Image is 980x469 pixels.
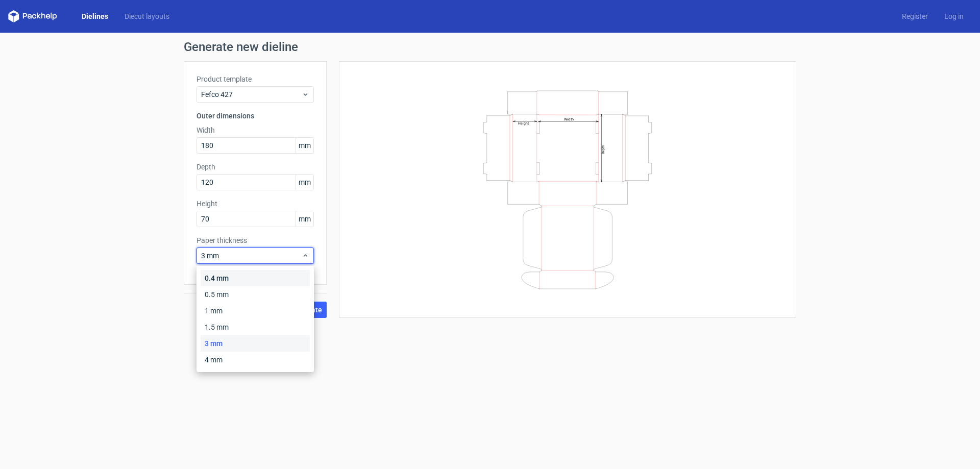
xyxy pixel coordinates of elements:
text: Depth [601,144,605,154]
span: mm [296,138,313,153]
a: Diecut layouts [116,11,178,21]
a: Log in [936,11,972,21]
label: Paper thickness [197,235,314,245]
span: mm [296,175,313,190]
h3: Outer dimensions [197,111,314,121]
div: 0.5 mm [201,286,310,303]
text: Height [518,121,529,125]
a: Register [894,11,936,21]
label: Height [197,199,314,209]
label: Width [197,125,314,135]
div: 1 mm [201,303,310,319]
span: Fefco 427 [201,89,302,100]
h1: Generate new dieline [184,41,796,53]
span: mm [296,211,313,227]
a: Dielines [73,11,116,21]
div: 1.5 mm [201,319,310,335]
div: 3 mm [201,335,310,352]
span: 3 mm [201,251,302,261]
div: 0.4 mm [201,270,310,286]
label: Product template [197,74,314,84]
label: Depth [197,162,314,172]
text: Width [564,116,574,121]
div: 4 mm [201,352,310,368]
